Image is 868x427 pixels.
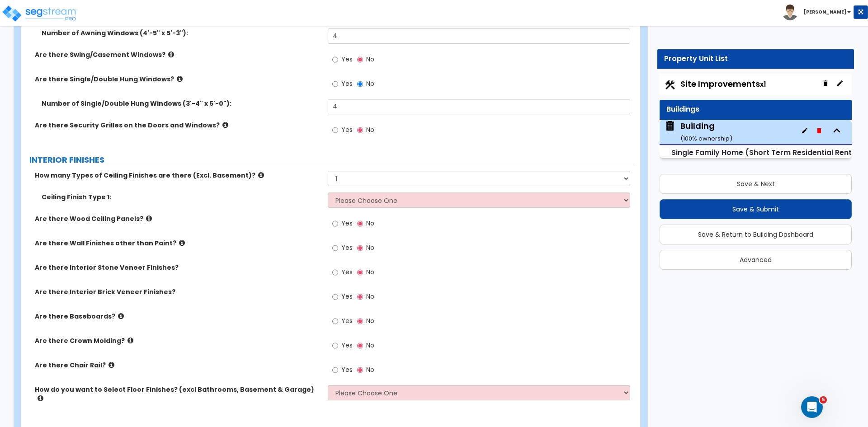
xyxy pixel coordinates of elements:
[42,192,321,202] label: Ceiling Finish Type 1:
[341,243,353,252] span: Yes
[341,267,353,277] span: Yes
[35,336,321,345] label: Are there Crown Molding?
[341,292,353,301] span: Yes
[1,5,78,23] img: logo_pro_r.png
[332,125,338,135] input: Yes
[664,54,847,64] div: Property Unit List
[118,313,124,319] i: click for more info!
[35,239,321,248] label: Are there Wall Finishes other than Paint?
[42,28,321,38] label: Number of Awning Windows (4'-5" x 5'-3"):
[42,99,321,108] label: Number of Single/Double Hung Windows (3'-4" x 5'-0"):
[35,287,321,296] label: Are there Interior Brick Veneer Finishes?
[332,365,338,375] input: Yes
[660,199,852,219] button: Save & Submit
[782,5,798,20] img: avatar.png
[357,341,363,351] input: No
[366,267,374,277] span: No
[177,75,183,82] i: click for more info!
[820,396,827,404] span: 5
[108,361,114,368] i: click for more info!
[332,79,338,89] input: Yes
[366,341,374,350] span: No
[35,312,321,321] label: Are there Baseboards?
[664,79,676,91] img: Construction.png
[671,147,862,158] small: Single Family Home (Short Term Residential Rental)
[666,104,845,115] div: Buildings
[35,214,321,223] label: Are there Wood Ceiling Panels?
[35,361,321,370] label: Are there Chair Rail?
[801,396,823,418] iframe: Intercom live chat
[804,9,846,15] b: [PERSON_NAME]
[357,292,363,302] input: No
[664,120,732,143] span: Building
[366,79,374,88] span: No
[660,174,852,194] button: Save & Next
[357,79,363,89] input: No
[366,365,374,374] span: No
[357,243,363,253] input: No
[660,225,852,244] button: Save & Return to Building Dashboard
[680,134,732,143] small: ( 100 % ownership)
[760,80,766,89] small: x1
[35,385,321,403] label: How do you want to Select Floor Finishes? (excl Bathrooms, Basement & Garage)
[222,122,228,128] i: click for more info!
[332,316,338,326] input: Yes
[680,78,766,89] span: Site Improvements
[341,55,353,64] span: Yes
[258,172,264,178] i: click for more info!
[35,75,321,84] label: Are there Single/Double Hung Windows?
[332,243,338,253] input: Yes
[341,125,353,134] span: Yes
[366,243,374,252] span: No
[35,171,321,180] label: How many Types of Ceiling Finishes are there (Excl. Basement)?
[341,316,353,325] span: Yes
[680,120,732,143] div: Building
[127,337,133,344] i: click for more info!
[332,292,338,302] input: Yes
[341,219,353,228] span: Yes
[35,121,321,130] label: Are there Security Grilles on the Doors and Windows?
[357,55,363,65] input: No
[29,154,635,166] label: INTERIOR FINISHES
[332,55,338,65] input: Yes
[332,267,338,277] input: Yes
[357,267,363,277] input: No
[660,250,852,270] button: Advanced
[341,341,353,350] span: Yes
[332,341,338,351] input: Yes
[38,395,43,402] i: click for more info!
[664,120,676,132] img: building.svg
[366,316,374,325] span: No
[366,219,374,228] span: No
[357,316,363,326] input: No
[35,263,321,272] label: Are there Interior Stone Veneer Finishes?
[357,125,363,135] input: No
[357,365,363,375] input: No
[366,125,374,134] span: No
[357,219,363,229] input: No
[341,79,353,88] span: Yes
[341,365,353,374] span: Yes
[332,219,338,229] input: Yes
[366,292,374,301] span: No
[146,215,152,222] i: click for more info!
[366,55,374,64] span: No
[179,239,185,246] i: click for more info!
[168,51,174,58] i: click for more info!
[35,50,321,59] label: Are there Swing/Casement Windows?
